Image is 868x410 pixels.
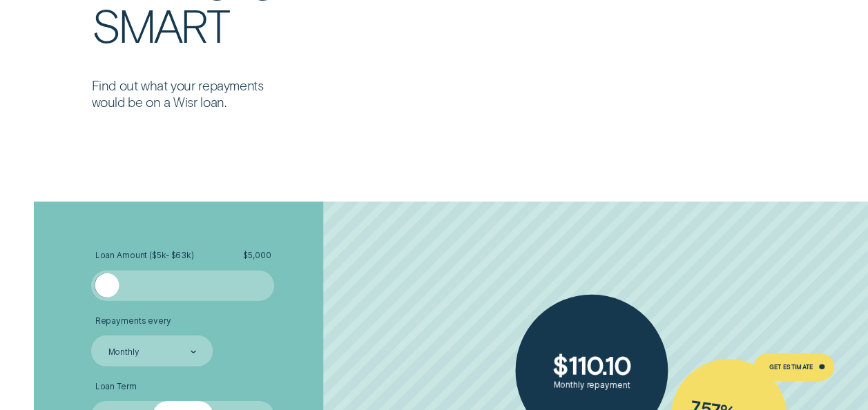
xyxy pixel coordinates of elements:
span: Loan Amount ( $5k - $63k ) [95,251,194,261]
span: Repayments every [95,316,171,326]
span: Loan Term [95,382,137,392]
a: Get Estimate [753,353,834,381]
p: Find out what your repayments would be on a Wisr loan. [91,77,289,110]
div: Monthly [108,346,139,357]
span: $ 5,000 [243,251,271,261]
